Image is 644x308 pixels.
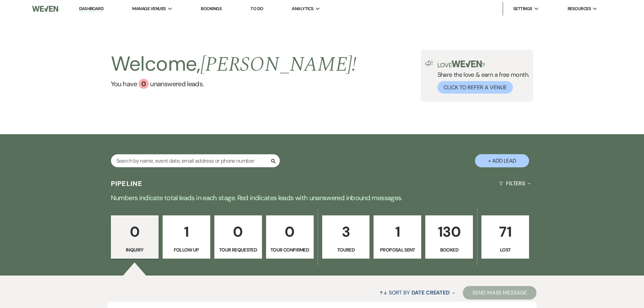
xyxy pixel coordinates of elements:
p: Lost [486,246,525,254]
a: Dashboard [79,6,103,12]
p: Love ? [437,61,529,68]
span: Manage Venues [132,5,166,12]
p: Tour Requested [219,246,258,254]
img: weven-logo-green.svg [452,61,482,67]
p: Proposal Sent [378,246,417,254]
h3: Pipeline [111,179,143,188]
p: Inquiry [115,246,154,254]
a: 71Lost [481,215,529,259]
img: Weven Logo [32,2,58,16]
a: 3Toured [322,215,370,259]
button: Sort By Date Created [377,284,458,302]
span: Settings [513,5,532,12]
span: ↑↓ [379,289,387,296]
a: 1Follow Up [163,215,210,259]
p: 3 [327,220,365,243]
p: 0 [115,220,154,243]
button: + Add Lead [475,154,529,167]
p: 1 [167,220,206,243]
button: Filters [496,174,533,192]
h2: Welcome, [111,50,357,79]
a: 0Tour Confirmed [266,215,314,259]
div: 0 [139,79,149,89]
span: Date Created [411,289,450,296]
input: Search by name, event date, email address or phone number [111,154,280,167]
a: 0Tour Requested [214,215,262,259]
p: Toured [327,246,365,254]
p: Follow Up [167,246,206,254]
button: Click to Refer a Venue [437,81,513,94]
a: 130Booked [425,215,473,259]
a: To Do [251,6,263,11]
button: Send Mass Message [463,286,536,300]
a: 1Proposal Sent [374,215,421,259]
p: Booked [430,246,469,254]
p: Numbers indicate total leads in each stage. Red indicates leads with unanswered inbound messages. [79,192,566,203]
a: 0Inquiry [111,215,159,259]
p: Tour Confirmed [270,246,309,254]
span: Resources [568,5,591,12]
a: You have 0 unanswered leads. [111,79,357,89]
p: 0 [270,220,309,243]
img: loud-speaker-illustration.svg [425,61,433,66]
p: 71 [486,220,525,243]
p: 1 [378,220,417,243]
p: 130 [430,220,469,243]
span: [PERSON_NAME] ! [200,49,357,80]
a: Bookings [201,6,222,11]
p: 0 [219,220,258,243]
span: Analytics [292,5,313,12]
div: Share the love & earn a free month. [433,61,529,94]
